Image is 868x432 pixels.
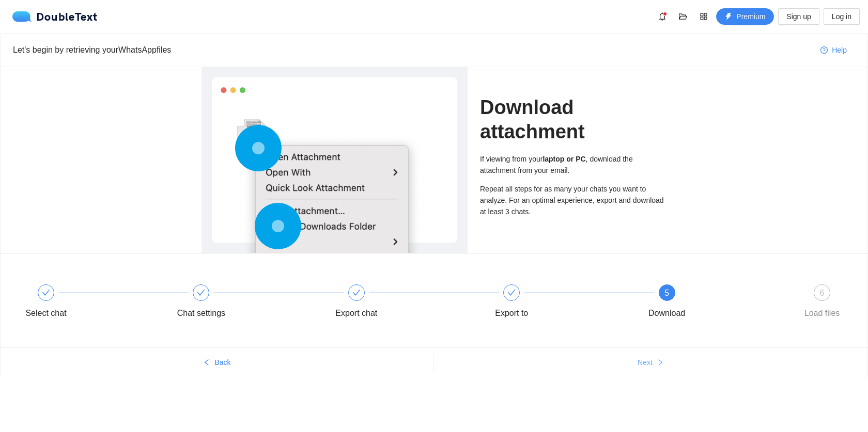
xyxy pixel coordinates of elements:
button: Log in [824,8,860,25]
span: right [657,359,664,367]
div: Repeat all steps for as many your chats you want to analyze. For an optimal experience, export an... [480,183,667,217]
h1: Download attachment [480,95,667,143]
span: thunderbolt [725,13,732,21]
span: Back [214,357,230,368]
span: Premium [736,11,765,22]
span: question-circle [820,46,828,55]
span: appstore [696,12,711,21]
button: appstore [695,8,712,25]
div: Select chat [16,284,171,322]
span: 5 [664,289,669,297]
div: Let's begin by retrieving your WhatsApp files [13,43,812,56]
button: bell [654,8,671,25]
button: Nextright [434,354,867,371]
a: logoDoubleText [12,11,98,22]
div: Export chat [327,284,482,322]
button: question-circleHelp [812,42,855,58]
button: Sign up [778,8,819,25]
button: leftBack [1,354,433,371]
div: Export chat [335,305,377,322]
span: Next [638,357,653,368]
span: 6 [820,289,825,297]
div: Download [648,305,685,322]
div: 5Download [637,284,792,322]
div: Chat settings [171,284,326,322]
button: thunderboltPremium [716,8,774,25]
div: DoubleText [12,11,98,22]
div: Load files [804,305,840,322]
span: left [203,359,210,367]
div: Select chat [25,305,66,322]
b: laptop or PC [542,155,585,163]
span: Log in [832,11,851,22]
div: Export to [495,305,528,322]
span: check [42,289,50,297]
span: bell [655,12,670,21]
span: Sign up [786,11,811,22]
span: check [352,289,361,297]
div: Export to [482,284,637,322]
img: logo [12,11,36,22]
span: check [197,289,205,297]
div: Chat settings [177,305,225,322]
span: Help [832,44,847,56]
button: folder-open [675,8,691,25]
div: 6Load files [792,284,852,322]
span: folder-open [675,12,691,21]
span: check [507,289,516,297]
div: If viewing from your , download the attachment from your email. [480,153,667,176]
